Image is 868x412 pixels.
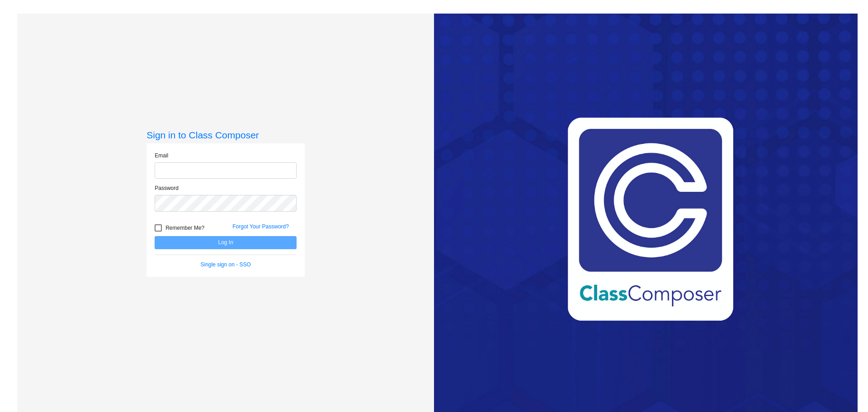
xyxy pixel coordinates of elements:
[155,184,179,192] label: Password
[165,223,204,233] span: Remember Me?
[146,129,305,141] h3: Sign in to Class Composer
[155,152,168,160] label: Email
[201,261,251,268] a: Single sign on - SSO
[155,236,297,249] button: Log In
[232,223,289,230] a: Forgot Your Password?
